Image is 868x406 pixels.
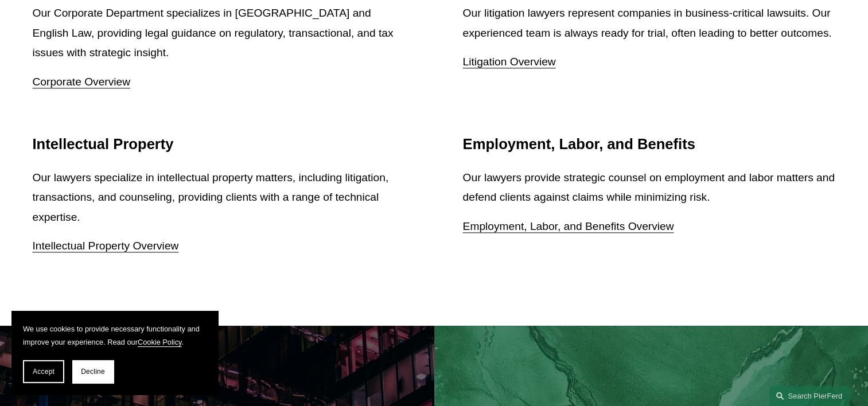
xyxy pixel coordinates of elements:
p: Our lawyers provide strategic counsel on employment and labor matters and defend clients against ... [463,168,836,208]
h2: Intellectual Property [33,135,406,153]
a: Employment, Labor, and Benefits Overview [463,220,674,232]
a: Litigation Overview [463,56,556,68]
p: Our litigation lawyers represent companies in business-critical lawsuits. Our experienced team is... [463,3,836,43]
button: Decline [72,360,114,383]
a: Corporate Overview [33,76,131,88]
button: Accept [23,360,64,383]
a: Search this site [769,386,850,406]
a: Intellectual Property Overview [33,240,179,252]
h2: Employment, Labor, and Benefits [463,135,836,153]
span: Accept [33,368,55,376]
p: We use cookies to provide necessary functionality and improve your experience. Read our . [23,322,207,349]
a: Cookie Policy [138,338,182,346]
p: Our Corporate Department specializes in [GEOGRAPHIC_DATA] and English Law, providing legal guidan... [33,3,406,63]
p: Our lawyers specialize in intellectual property matters, including litigation, transactions, and ... [33,168,406,228]
section: Cookie banner [11,311,218,395]
span: Decline [81,368,105,376]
